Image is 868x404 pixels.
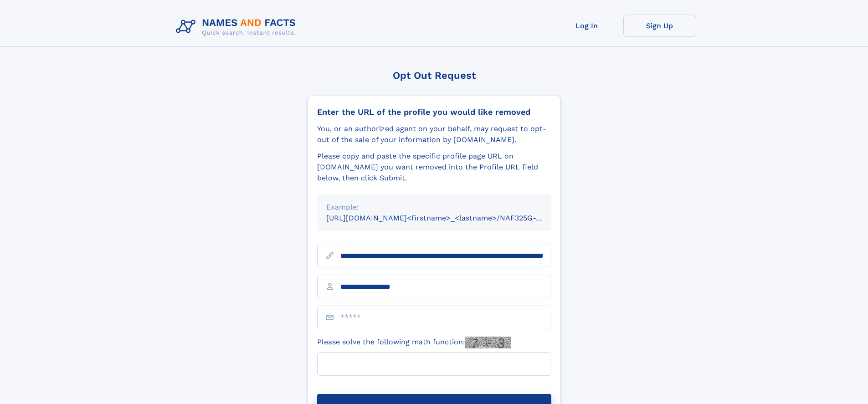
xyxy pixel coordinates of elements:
[326,214,569,222] small: [URL][DOMAIN_NAME]<firstname>_<lastname>/NAF325G-xxxxxxxx
[326,202,542,213] div: Example:
[317,107,551,117] div: Enter the URL of the profile you would like removed
[623,15,696,37] a: Sign Up
[317,123,551,145] div: You, or an authorized agent on your behalf, may request to opt-out of the sale of your informatio...
[550,15,623,37] a: Log In
[172,15,303,39] img: Logo Names and Facts
[308,70,561,81] div: Opt Out Request
[317,151,551,184] div: Please copy and paste the specific profile page URL on [DOMAIN_NAME] you want removed into the Pr...
[317,337,511,348] label: Please solve the following math function:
